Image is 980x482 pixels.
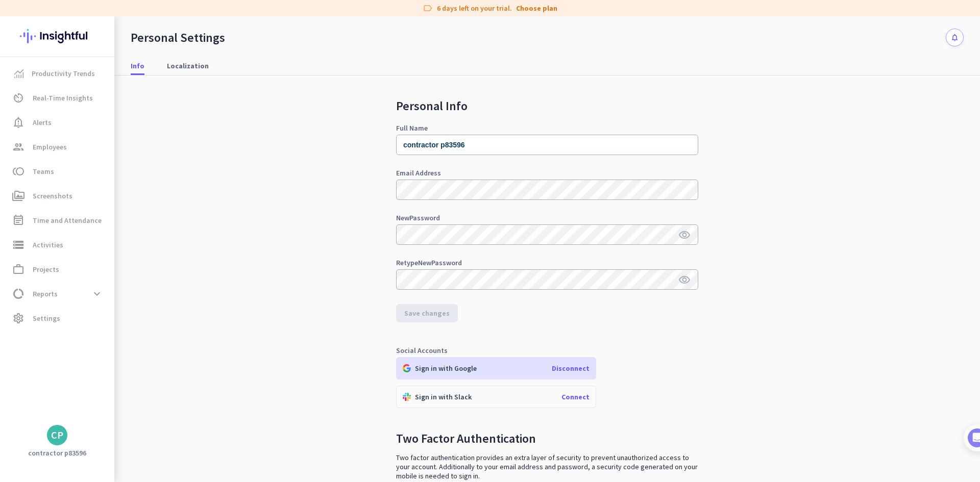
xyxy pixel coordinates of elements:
div: Personal Settings [131,30,225,45]
i: visibility [678,229,691,241]
i: toll [12,165,24,177]
h2: Two Factor Authentication [396,433,536,445]
i: work_outline [12,263,24,275]
div: Social Accounts [396,347,698,354]
span: Time and Attendance [33,214,102,226]
a: data_usageReportsexpand_more [2,282,114,306]
button: notifications [946,29,964,46]
i: settings [12,312,24,324]
div: CP [51,430,63,440]
h2: Personal Info [396,100,698,112]
img: slack [403,393,411,401]
i: group [12,141,24,153]
i: storage [12,239,24,251]
div: Email Address [396,169,698,176]
span: Reports [33,288,58,300]
i: perm_media [12,190,24,202]
span: Settings [33,312,60,324]
a: av_timerReal-Time Insights [2,86,114,110]
span: Alerts [33,116,52,129]
p: Two factor authentication provides an extra layer of security to prevent unauthorized access to y... [396,453,698,480]
a: tollTeams [2,159,114,184]
p: Sign in with Slack [415,392,472,401]
i: event_note [12,214,24,226]
i: data_usage [12,288,24,300]
i: av_timer [12,92,24,104]
i: visibility [678,274,691,286]
a: Choose plan [516,3,557,13]
div: Full Name [396,124,698,132]
a: menu-itemProductivity Trends [2,61,114,86]
span: Screenshots [33,190,72,202]
a: work_outlineProjects [2,257,114,282]
p: Sign in with Google [415,364,477,373]
span: Connect [561,392,590,401]
a: perm_mediaScreenshots [2,184,114,208]
i: notification_important [12,116,24,129]
span: Projects [33,263,59,275]
a: notification_importantAlerts [2,110,114,135]
span: Productivity Trends [32,67,95,80]
span: Teams [33,165,54,177]
span: Disconnect [552,364,590,373]
a: storageActivities [2,233,114,257]
span: Localization [167,61,209,71]
a: groupEmployees [2,135,114,159]
span: Real-Time Insights [33,92,93,104]
img: Insightful logo [20,16,94,56]
a: settingsSettings [2,306,114,331]
img: google [403,364,411,372]
img: menu-item [14,69,23,78]
div: New Password [396,214,698,221]
button: expand_more [88,285,106,303]
span: Activities [33,239,63,251]
i: label [423,3,433,13]
span: Info [131,61,144,71]
i: notifications [950,33,959,42]
div: Retype New Password [396,259,698,266]
a: event_noteTime and Attendance [2,208,114,233]
span: Employees [33,141,67,153]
